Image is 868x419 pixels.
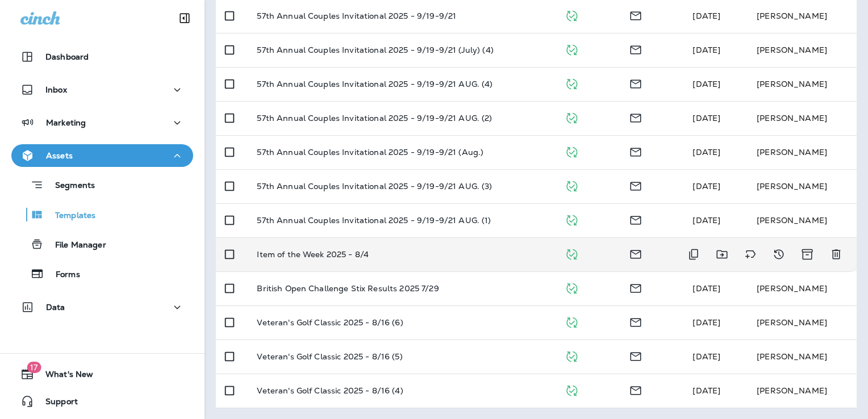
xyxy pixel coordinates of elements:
span: Published [565,112,579,122]
p: 57th Annual Couples Invitational 2025 - 9/19-9/21 AUG. (3) [257,182,492,191]
span: Published [565,350,579,361]
button: Data [11,296,193,319]
span: Email [629,384,642,395]
td: [PERSON_NAME] [748,101,857,135]
p: Veteran's Golf Classic 2025 - 8/16 (6) [257,318,403,327]
p: Assets [46,151,73,160]
button: Marketing [11,111,193,134]
p: Veteran's Golf Classic 2025 - 8/16 (4) [257,386,403,395]
button: Move to folder [711,243,733,266]
span: Published [565,44,579,54]
p: Templates [44,211,95,221]
button: Support [11,390,193,413]
span: Email [629,44,642,54]
td: [PERSON_NAME] [748,374,857,408]
td: [PERSON_NAME] [748,33,857,67]
p: Dashboard [45,52,89,61]
button: 17What's New [11,363,193,386]
span: Caitlin Wilson [692,113,720,123]
p: Marketing [46,118,86,127]
span: Email [629,316,642,326]
td: [PERSON_NAME] [748,340,857,374]
button: Templates [11,203,193,227]
p: Forms [44,270,80,280]
span: Published [565,282,579,292]
p: 57th Annual Couples Invitational 2025 - 9/19-9/21 [257,11,456,20]
td: [PERSON_NAME] [748,203,857,237]
p: 57th Annual Couples Invitational 2025 - 9/19-9/21 AUG. (4) [257,79,493,89]
span: Email [629,248,642,258]
td: [PERSON_NAME] [748,135,857,169]
button: File Manager [11,232,193,256]
span: Caitlin Wilson [692,181,720,191]
span: Email [629,180,642,190]
button: Duplicate [682,243,705,266]
span: 17 [27,362,41,373]
span: Email [629,146,642,156]
span: Published [565,248,579,258]
button: Add tags [739,243,762,266]
p: 57th Annual Couples Invitational 2025 - 9/19-9/21 (Aug.) [257,148,483,157]
button: Segments [11,173,193,197]
span: Email [629,10,642,20]
span: Pam Borrisove [692,11,720,21]
span: Caitlin Wilson [692,386,720,396]
p: Data [46,303,65,312]
span: Caitlin Wilson [692,351,720,362]
button: Inbox [11,78,193,101]
span: Published [565,10,579,20]
span: Published [565,78,579,88]
span: Email [629,282,642,292]
button: Collapse Sidebar [169,7,201,30]
td: [PERSON_NAME] [748,271,857,305]
td: [PERSON_NAME] [748,169,857,203]
p: Inbox [45,85,67,94]
span: Support [34,397,78,410]
span: Email [629,214,642,224]
span: Caitlin Wilson [692,215,720,225]
span: Caitlin Wilson [692,79,720,89]
button: Forms [11,262,193,286]
p: File Manager [44,240,106,251]
span: Published [565,180,579,190]
span: Caitlin Wilson [692,45,720,55]
p: 57th Annual Couples Invitational 2025 - 9/19-9/21 AUG. (2) [257,114,492,123]
span: Caitlin Wilson [692,283,720,294]
span: Caitlin Wilson [692,317,720,328]
span: What's New [34,370,93,383]
span: Email [629,112,642,122]
p: Veteran's Golf Classic 2025 - 8/16 (5) [257,352,402,361]
p: 57th Annual Couples Invitational 2025 - 9/19-9/21 (July) (4) [257,45,493,55]
span: Published [565,146,579,156]
button: View Changelog [767,243,790,266]
p: 57th Annual Couples Invitational 2025 - 9/19-9/21 AUG. (1) [257,216,491,225]
button: Assets [11,144,193,167]
p: British Open Challenge Stix Results 2025 7/29 [257,284,439,293]
span: Published [565,316,579,326]
td: [PERSON_NAME] [748,67,857,101]
span: Email [629,78,642,88]
button: Dashboard [11,45,193,68]
span: Caitlin Wilson [692,147,720,157]
span: Published [565,384,579,395]
button: Delete [825,243,848,266]
p: Segments [44,181,95,192]
td: [PERSON_NAME] [748,305,857,340]
button: Archive [796,243,819,266]
span: Published [565,214,579,224]
p: Item of the Week 2025 - 8/4 [257,250,369,259]
span: Email [629,350,642,361]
